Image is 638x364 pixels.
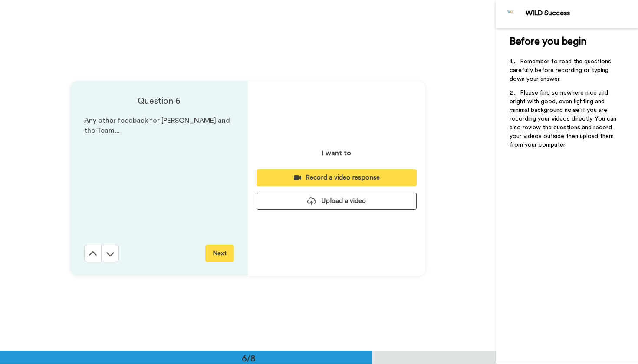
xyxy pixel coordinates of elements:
button: Next [205,245,234,262]
span: Before you begin [510,36,586,47]
span: Remember to read the questions carefully before recording or typing down your answer. [510,59,613,82]
button: Upload a video [257,193,417,210]
p: I want to [322,148,351,158]
span: Please find somewhere nice and bright with good, even lighting and minimal background noise if yo... [510,90,618,148]
div: 6/8 [228,352,270,364]
button: Record a video response [257,169,417,186]
div: WILD Success [526,9,638,17]
img: Profile Image [500,3,521,24]
span: Any other feedback for [PERSON_NAME] and the Team... [84,117,232,134]
h4: Question 6 [84,95,234,107]
div: Record a video response [263,173,410,182]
